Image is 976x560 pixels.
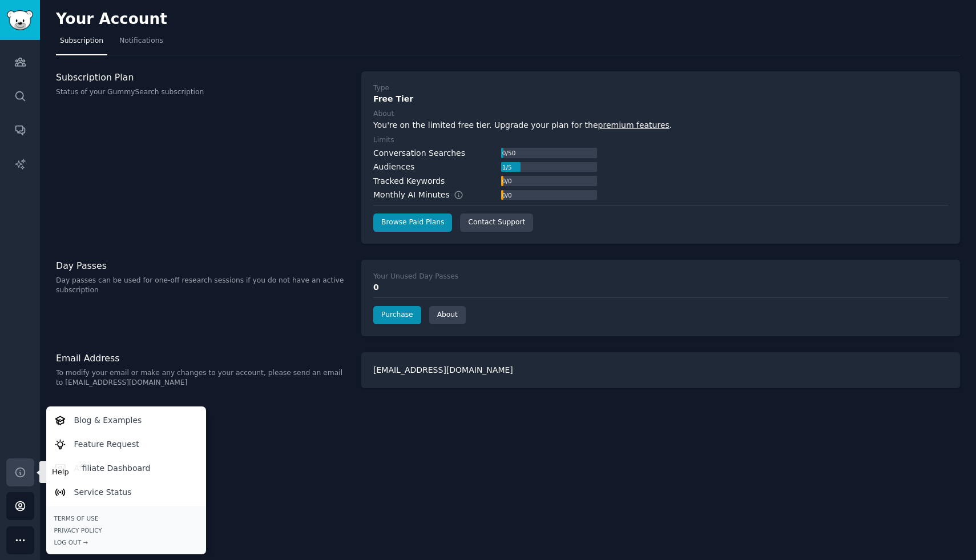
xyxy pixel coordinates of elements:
div: 0 [373,281,948,293]
div: You're on the limited free tier. Upgrade your plan for the . [373,119,948,131]
a: premium features [598,120,670,130]
div: Your Unused Day Passes [373,272,458,282]
div: Audiences [373,161,414,173]
a: Notifications [115,32,167,55]
p: Affiliate Dashboard [74,462,151,474]
span: Subscription [60,36,103,46]
a: Subscription [56,32,107,55]
img: GummySearch logo [7,10,33,30]
div: Limits [373,135,394,146]
div: Conversation Searches [373,147,465,159]
p: Status of your GummySearch subscription [56,87,349,98]
a: Service Status [48,480,204,504]
div: About [373,109,394,119]
p: Day passes can be used for one-off research sessions if you do not have an active subscription [56,276,349,296]
a: Browse Paid Plans [373,213,452,232]
div: [EMAIL_ADDRESS][DOMAIN_NAME] [361,352,960,388]
a: Terms of Use [54,514,198,522]
span: Notifications [119,36,163,46]
div: Tracked Keywords [373,175,445,187]
div: Monthly AI Minutes [373,189,475,201]
a: Feature Request [48,432,204,456]
div: 1 / 5 [501,162,513,172]
h3: Day Passes [56,260,349,272]
div: Log Out → [54,538,198,546]
div: Free Tier [373,93,948,105]
a: Affiliate Dashboard [48,456,204,480]
div: Type [373,83,389,94]
h3: Subscription Plan [56,71,349,83]
a: About [429,306,466,324]
div: 0 / 0 [501,176,513,186]
a: Contact Support [460,213,533,232]
p: Blog & Examples [74,414,142,426]
a: Privacy Policy [54,526,198,534]
div: 0 / 50 [501,148,517,158]
h2: Your Account [56,10,167,29]
h3: Email Address [56,352,349,364]
a: Purchase [373,306,421,324]
p: To modify your email or make any changes to your account, please send an email to [EMAIL_ADDRESS]... [56,368,349,388]
div: 0 / 0 [501,190,513,200]
a: Blog & Examples [48,408,204,432]
p: Feature Request [74,438,139,450]
p: Service Status [74,486,132,498]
